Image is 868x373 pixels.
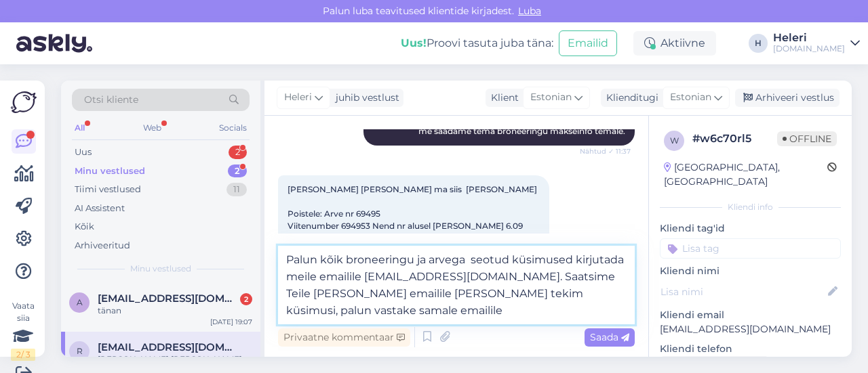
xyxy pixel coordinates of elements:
[140,119,164,137] div: Web
[559,30,617,56] button: Emailid
[77,297,83,307] span: a
[660,284,825,299] input: Lisa nimi
[75,164,145,178] div: Minu vestlused
[486,91,519,105] div: Klient
[777,131,837,146] span: Offline
[75,220,94,234] div: Kõik
[229,146,247,159] div: 2
[75,183,141,196] div: Tiimi vestlused
[11,300,35,361] div: Vaata siia
[216,119,250,137] div: Socials
[288,184,541,231] span: [PERSON_NAME] [PERSON_NAME] ma siis [PERSON_NAME] Poistele: Arve nr 69495 Viitenumber 694953 Nend...
[660,264,841,278] p: Kliendi nimi
[530,90,572,105] span: Estonian
[660,308,841,322] p: Kliendi email
[98,305,252,317] div: tänan
[670,135,679,146] span: w
[278,328,410,347] div: Privaatne kommentaar
[75,202,125,215] div: AI Assistent
[660,322,841,336] p: [EMAIL_ADDRESS][DOMAIN_NAME]
[75,146,92,159] div: Uus
[670,90,711,105] span: Estonian
[330,91,399,105] div: juhib vestlust
[401,35,553,51] div: Proovi tasuta juba täna:
[401,37,427,49] b: Uus!
[240,293,252,305] div: 2
[660,201,841,213] div: Kliendi info
[692,131,777,147] div: # w6c70rl5
[660,238,841,259] input: Lisa tag
[580,146,631,156] span: Nähtud ✓ 11:37
[98,292,239,305] span: arno@sokka.ee
[284,90,312,105] span: Heleri
[228,164,247,178] div: 2
[749,34,768,53] div: H
[98,341,239,353] span: rainerjoosep@gmail.com
[773,32,845,43] div: Heleri
[278,246,635,324] textarea: Palun kõik broneeringu ja arvega seotud küsimused kirjutada meile emailile [EMAIL_ADDRESS][DOMAIN...
[11,349,35,361] div: 2 / 3
[210,317,252,327] div: [DATE] 19:07
[590,331,629,343] span: Saada
[773,43,845,54] div: [DOMAIN_NAME]
[773,32,860,54] a: Heleri[DOMAIN_NAME]
[72,119,87,137] div: All
[735,89,840,107] div: Arhiveeri vestlus
[633,31,716,56] div: Aktiivne
[84,93,138,107] span: Otsi kliente
[226,183,247,196] div: 11
[130,263,191,275] span: Minu vestlused
[601,91,658,105] div: Klienditugi
[77,346,83,356] span: r
[664,160,827,189] div: [GEOGRAPHIC_DATA], [GEOGRAPHIC_DATA]
[75,239,130,253] div: Arhiveeritud
[11,91,37,113] img: Askly Logo
[660,221,841,236] p: Kliendi tag'id
[514,5,545,17] span: Luba
[660,342,841,356] p: Kliendi telefon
